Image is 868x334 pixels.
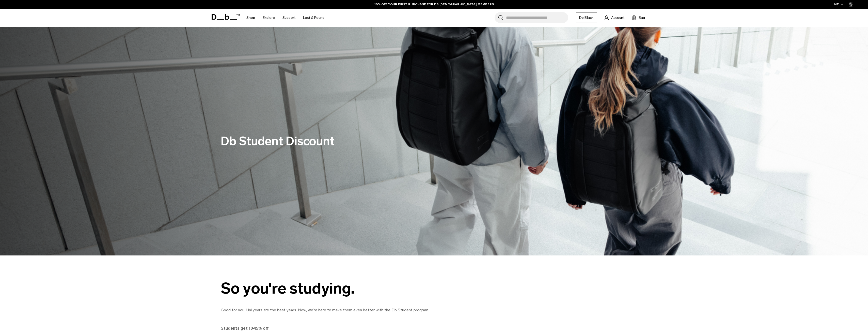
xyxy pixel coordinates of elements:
[282,9,295,27] a: Support
[611,15,624,20] span: Account
[243,9,328,27] nav: Main Navigation
[221,326,269,331] strong: Students get 10-15% off
[639,15,645,20] span: Bag
[605,14,624,21] a: Account
[221,132,335,150] h1: Db Student Discount
[374,2,494,7] a: 10% OFF YOUR FIRST PURCHASE FOR DB [DEMOGRAPHIC_DATA] MEMBERS
[576,12,597,23] a: Db Black
[303,9,324,27] a: Lost & Found
[221,280,449,297] div: So you're studying.
[263,9,275,27] a: Explore
[632,14,645,21] button: Bag
[246,9,255,27] a: Shop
